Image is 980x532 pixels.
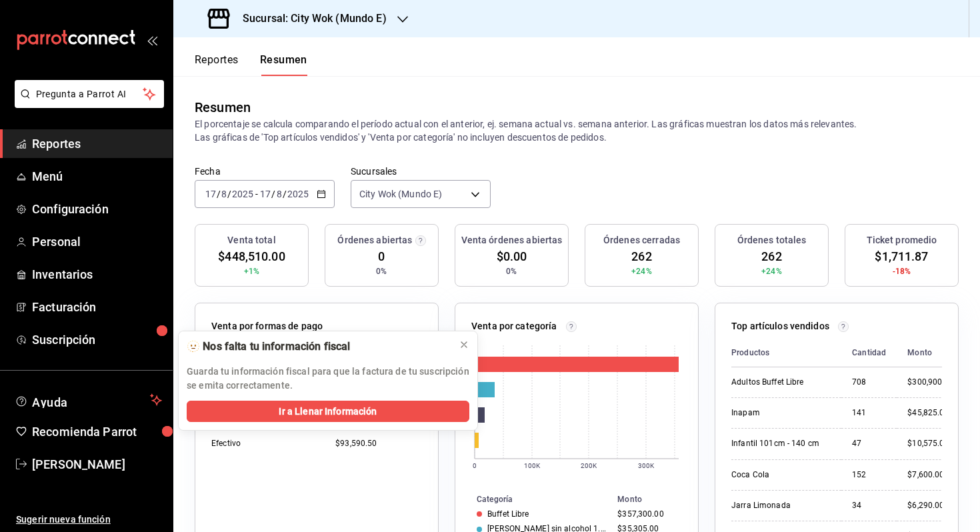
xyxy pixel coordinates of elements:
[907,407,953,419] div: $45,825.00
[195,117,959,144] p: El porcentaje se calcula comparando el período actual con el anterior, ej. semana actual vs. sema...
[211,438,314,449] div: Efectivo
[359,187,442,201] span: City Wok (Mundo E)
[731,438,831,449] div: Infantil 101cm - 140 cm
[867,233,937,247] h3: Ticket promedio
[259,189,271,199] input: --
[32,233,162,251] span: Personal
[852,377,886,388] div: 708
[205,189,217,199] input: --
[231,189,254,199] input: ----
[32,423,162,441] span: Recomienda Parrot
[279,405,377,419] span: Ir a Llenar Información
[283,189,287,199] span: /
[631,247,651,265] span: 262
[32,265,162,283] span: Inventarios
[195,53,239,76] button: Reportes
[271,189,275,199] span: /
[603,233,680,247] h3: Órdenes cerradas
[376,265,387,277] span: 0%
[211,319,323,333] p: Venta por formas de pago
[631,265,652,277] span: +24%
[731,319,829,333] p: Top artículos vendidos
[16,513,162,527] span: Sugerir nueva función
[287,189,309,199] input: ----
[907,377,953,388] div: $300,900.00
[461,233,563,247] h3: Venta órdenes abiertas
[195,167,335,176] label: Fecha
[875,247,928,265] span: $1,711.87
[761,247,781,265] span: 262
[147,35,157,45] button: open_drawer_menu
[852,438,886,449] div: 47
[232,11,387,27] h3: Sucursal: City Wok (Mundo E)
[195,53,307,76] div: navigation tabs
[32,298,162,316] span: Facturación
[907,500,953,511] div: $6,290.00
[612,492,698,507] th: Monto
[497,247,527,265] span: $0.00
[731,377,831,388] div: Adultos Buffet Libre
[907,469,953,481] div: $7,600.00
[841,339,897,367] th: Cantidad
[378,247,385,265] span: 0
[255,189,258,199] span: -
[32,392,145,408] span: Ayuda
[731,500,831,511] div: Jarra Limonada
[638,462,655,469] text: 300K
[761,265,782,277] span: +24%
[473,462,477,469] text: 0
[32,135,162,153] span: Reportes
[351,167,491,176] label: Sucursales
[195,97,251,117] div: Resumen
[217,189,221,199] span: /
[187,365,469,393] p: Guarda tu información fiscal para que la factura de tu suscripción se emita correctamente.
[737,233,807,247] h3: Órdenes totales
[9,97,164,111] a: Pregunta a Parrot AI
[524,462,541,469] text: 100K
[487,509,529,519] div: Buffet Libre
[731,339,841,367] th: Productos
[907,438,953,449] div: $10,575.00
[337,233,412,247] h3: Órdenes abiertas
[731,407,831,419] div: Inapam
[221,189,227,199] input: --
[852,469,886,481] div: 152
[32,167,162,185] span: Menú
[617,509,677,519] div: $357,300.00
[260,53,307,76] button: Resumen
[32,200,162,218] span: Configuración
[187,401,469,422] button: Ir a Llenar Información
[32,331,162,349] span: Suscripción
[244,265,259,277] span: +1%
[218,247,285,265] span: $448,510.00
[506,265,517,277] span: 0%
[897,339,953,367] th: Monto
[893,265,911,277] span: -18%
[32,455,162,473] span: [PERSON_NAME]
[36,87,143,101] span: Pregunta a Parrot AI
[852,407,886,419] div: 141
[852,500,886,511] div: 34
[276,189,283,199] input: --
[455,492,612,507] th: Categoría
[227,189,231,199] span: /
[227,233,275,247] h3: Venta total
[335,438,422,449] div: $93,590.50
[581,462,597,469] text: 200K
[187,339,448,354] div: 🫥 Nos falta tu información fiscal
[15,80,164,108] button: Pregunta a Parrot AI
[731,469,831,481] div: Coca Cola
[471,319,557,333] p: Venta por categoría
